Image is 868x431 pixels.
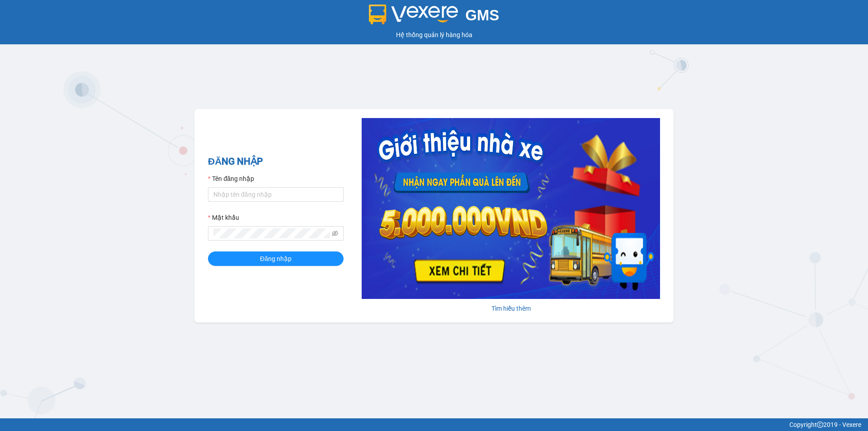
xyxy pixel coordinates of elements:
div: Hệ thống quản lý hàng hóa [2,30,866,40]
label: Tên đăng nhập [208,174,254,184]
input: Mật khẩu [213,228,330,238]
img: banner-0 [362,118,660,299]
a: GMS [369,14,500,21]
img: logo 2 [369,5,458,24]
div: Tìm hiểu thêm [362,303,660,313]
div: Copyright 2019 - Vexere [7,420,861,430]
span: copyright [817,422,823,428]
h2: ĐĂNG NHẬP [208,154,344,169]
span: Đăng nhập [260,254,292,264]
span: GMS [465,7,499,24]
span: eye-invisible [332,230,338,237]
input: Tên đăng nhập [208,187,344,202]
label: Mật khẩu [208,213,239,223]
button: Đăng nhập [208,251,344,266]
